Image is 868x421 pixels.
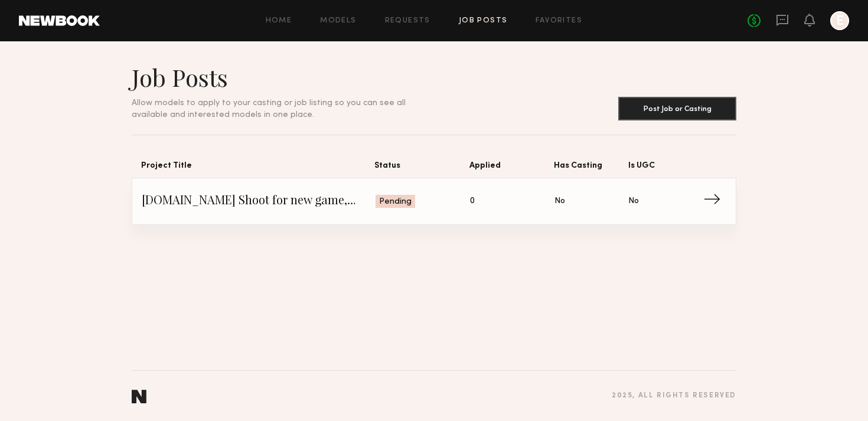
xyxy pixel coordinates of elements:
[554,159,628,178] span: Has Casting
[142,192,376,210] span: [DOMAIN_NAME] Shoot for new game, "The Good News Is..."
[612,392,736,400] div: 2025 , all rights reserved
[132,99,406,119] span: Allow models to apply to your casting or job listing so you can see all available and interested ...
[266,17,292,25] a: Home
[628,195,639,208] span: No
[618,97,736,120] button: Post Job or Casting
[141,159,374,178] span: Project Title
[320,17,356,25] a: Models
[536,17,582,25] a: Favorites
[703,192,727,210] span: →
[830,11,849,30] a: E
[554,195,565,208] span: No
[459,17,508,25] a: Job Posts
[628,159,703,178] span: Is UGC
[469,159,554,178] span: Applied
[132,63,434,92] h1: Job Posts
[374,159,469,178] span: Status
[379,196,412,208] span: Pending
[142,178,726,224] a: [DOMAIN_NAME] Shoot for new game, "The Good News Is..."Pending0NoNo→
[385,17,430,25] a: Requests
[470,195,475,208] span: 0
